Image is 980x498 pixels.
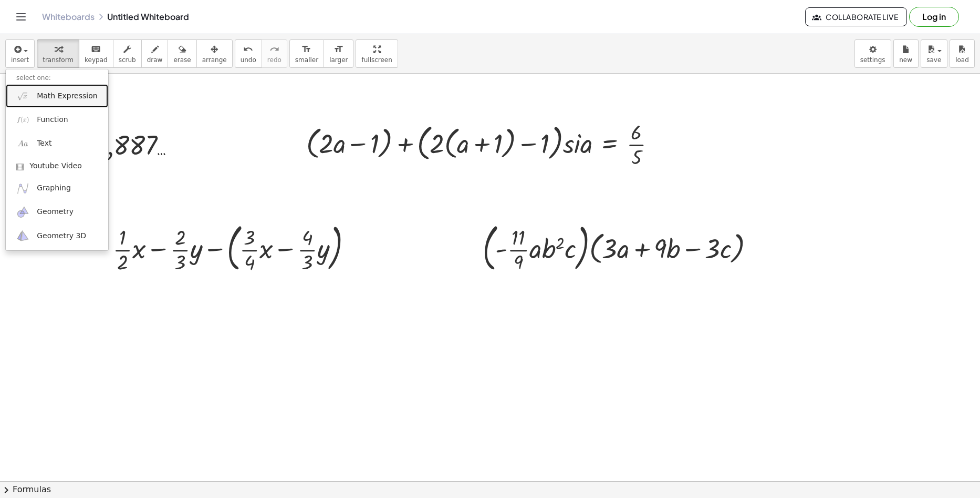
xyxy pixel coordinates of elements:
[899,56,912,64] span: new
[113,39,142,68] button: scrub
[6,200,108,224] a: Geometry
[119,56,136,64] span: scrub
[6,177,108,200] a: Graphing
[37,91,97,101] span: Math Expression
[16,229,29,242] img: ggb-3d.svg
[6,72,108,84] li: select one:
[168,39,196,68] button: erase
[361,56,392,64] span: fullscreen
[79,39,113,68] button: keyboardkeypad
[950,39,975,68] button: load
[37,231,86,241] span: Geometry 3D
[16,206,29,219] img: ggb-geometry.svg
[269,43,279,56] i: redo
[6,108,108,131] a: Function
[6,224,108,248] a: Geometry 3D
[6,84,108,108] a: Math Expression
[43,56,74,64] span: transform
[6,132,108,156] a: Text
[37,138,51,149] span: Text
[295,56,318,64] span: smaller
[16,113,29,126] img: f_x.png
[805,7,907,26] button: Collaborate Live
[91,43,101,56] i: keyboard
[356,39,398,68] button: fullscreen
[262,39,287,68] button: redoredo
[955,56,969,64] span: load
[267,56,282,64] span: redo
[926,56,941,64] span: save
[243,43,253,56] i: undo
[5,39,35,68] button: insert
[324,39,353,68] button: format_sizelarger
[37,115,68,125] span: Function
[37,207,74,217] span: Geometry
[11,56,29,64] span: insert
[333,43,343,56] i: format_size
[173,56,191,64] span: erase
[29,161,82,171] span: Youtube Video
[13,8,29,25] button: Toggle navigation
[16,137,29,150] img: Aa.png
[854,39,891,68] button: settings
[814,12,898,22] span: Collaborate Live
[147,56,163,64] span: draw
[6,156,108,177] a: Youtube Video
[909,7,959,27] button: Log in
[301,43,311,56] i: format_size
[85,56,108,64] span: keypad
[16,89,29,103] img: sqrt_x.png
[16,182,29,195] img: ggb-graphing.svg
[241,56,256,64] span: undo
[37,183,71,194] span: Graphing
[141,39,169,68] button: draw
[235,39,262,68] button: undoundo
[42,12,95,22] a: Whiteboards
[289,39,324,68] button: format_sizesmaller
[202,56,227,64] span: arrange
[921,39,947,68] button: save
[37,39,79,68] button: transform
[329,56,348,64] span: larger
[860,56,885,64] span: settings
[196,39,233,68] button: arrange
[893,39,919,68] button: new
